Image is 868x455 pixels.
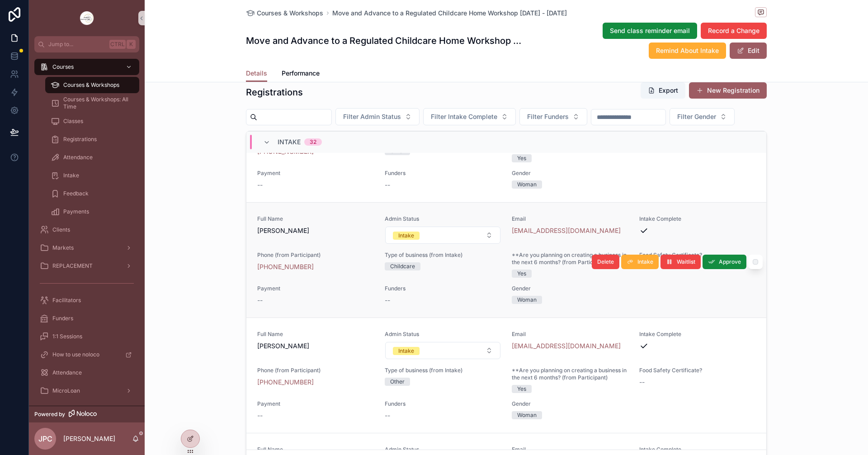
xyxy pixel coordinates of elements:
[639,215,756,223] span: Intake Complete
[385,170,501,177] span: Funders
[282,65,320,83] a: Performance
[63,172,79,179] span: Intake
[52,387,80,394] span: MicroLoan
[610,26,690,35] span: Send class reminder email
[257,226,374,235] span: [PERSON_NAME]
[63,118,83,125] span: Classes
[512,285,628,292] span: Gender
[512,226,621,235] a: [EMAIL_ADDRESS][DOMAIN_NAME]
[637,258,653,265] span: Intake
[390,378,405,386] div: Other
[257,180,263,190] span: --
[52,244,74,251] span: Markets
[63,190,89,197] span: Feedback
[335,108,420,125] button: Select Button
[512,446,628,453] span: Email
[597,258,614,265] span: Delete
[257,378,314,387] a: [PHONE_NUMBER]
[592,255,619,269] button: Delete
[52,262,93,270] span: REPLACEMENT
[63,136,97,143] span: Registrations
[257,341,374,351] span: [PERSON_NAME]
[398,347,414,355] div: Intake
[34,258,139,274] a: REPLACEMENT
[385,285,501,292] span: Funders
[398,232,414,240] div: Intake
[310,138,316,146] div: 32
[385,296,390,305] span: --
[52,351,99,358] span: How to use noloco
[38,433,52,444] span: JPC
[385,180,390,190] span: --
[29,406,145,422] a: Powered by
[385,251,501,259] span: Type of business (from Intake)
[45,149,139,166] a: Attendance
[257,411,263,420] span: --
[63,208,89,215] span: Payments
[246,202,766,318] a: Full Name[PERSON_NAME]Admin StatusSelect ButtonEmail[EMAIL_ADDRESS][DOMAIN_NAME]Intake CompletePh...
[689,82,767,99] button: New Registration
[703,255,746,269] button: Approve
[517,411,537,419] div: Woman
[246,69,267,78] span: Details
[257,262,314,271] a: [PHONE_NUMBER]
[34,59,139,75] a: Courses
[34,411,65,418] span: Powered by
[677,258,695,265] span: Waitlist
[34,240,139,256] a: Markets
[639,446,756,453] span: Intake Complete
[246,86,303,99] h1: Registrations
[385,411,390,420] span: --
[527,112,569,121] span: Filter Funders
[29,52,145,406] div: scrollable content
[385,215,501,223] span: Admin Status
[517,270,526,278] div: Yes
[660,255,701,269] button: Waitlist
[48,41,106,48] span: Jump to...
[708,26,759,35] span: Record a Change
[45,113,139,129] a: Classes
[385,331,501,338] span: Admin Status
[385,446,501,453] span: Admin Status
[385,342,501,359] button: Select Button
[246,9,323,18] a: Courses & Workshops
[34,328,139,345] a: 1:1 Sessions
[34,222,139,238] a: Clients
[431,112,497,121] span: Filter Intake Complete
[257,170,374,177] span: Payment
[641,82,685,99] button: Export
[639,331,756,338] span: Intake Complete
[385,367,501,374] span: Type of business (from Intake)
[246,318,766,433] a: Full Name[PERSON_NAME]Admin StatusSelect ButtonEmail[EMAIL_ADDRESS][DOMAIN_NAME]Intake CompletePh...
[63,434,115,443] p: [PERSON_NAME]
[517,154,526,162] div: Yes
[246,34,523,47] h1: Move and Advance to a Regulated Childcare Home Workshop [DATE] - [DATE]
[701,23,767,39] button: Record a Change
[257,215,374,223] span: Full Name
[257,296,263,305] span: --
[621,255,659,269] button: Intake
[52,333,82,340] span: 1:1 Sessions
[52,369,82,376] span: Attendance
[63,81,119,89] span: Courses & Workshops
[34,346,139,363] a: How to use noloco
[719,258,741,265] span: Approve
[34,383,139,399] a: MicroLoan
[63,96,130,110] span: Courses & Workshops: All Time
[257,446,374,453] span: Full Name
[517,385,526,393] div: Yes
[512,331,628,338] span: Email
[512,367,628,381] span: **Are you planning on creating a business in the next 6 months? (from Participant)
[670,108,735,125] button: Select Button
[52,315,73,322] span: Funders
[45,95,139,111] a: Courses & Workshops: All Time
[257,367,374,374] span: Phone (from Participant)
[34,310,139,327] a: Funders
[390,262,415,270] div: Childcare
[257,9,323,18] span: Courses & Workshops
[52,63,74,71] span: Courses
[34,292,139,308] a: Facilitators
[385,227,501,244] button: Select Button
[343,112,401,121] span: Filter Admin Status
[282,69,320,78] span: Performance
